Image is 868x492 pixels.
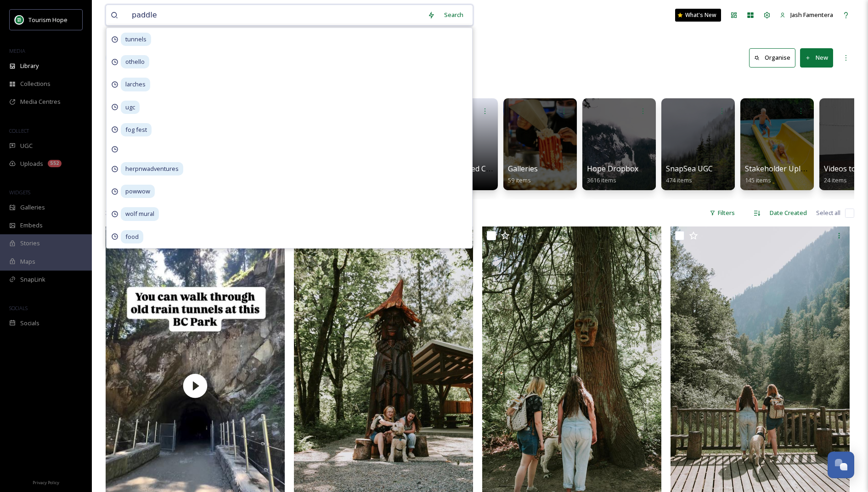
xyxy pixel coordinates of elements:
[121,101,140,114] span: ugc
[666,164,713,174] span: SnapSea UGC
[587,164,638,184] a: Hope Dropbox3616 items
[765,204,812,222] div: Date Created
[666,176,692,184] span: 474 items
[20,203,45,212] span: Galleries
[824,176,847,184] span: 24 items
[440,6,468,24] div: Search
[20,141,33,150] span: UGC
[20,97,61,106] span: Media Centres
[121,162,183,175] span: herpnwadventures
[790,11,833,19] span: Jash Famentera
[20,221,43,230] span: Embeds
[745,164,817,174] span: Stakeholder Uploads
[508,176,531,184] span: 59 items
[587,176,616,184] span: 3616 items
[9,47,25,54] span: MEDIA
[800,48,833,67] button: New
[28,16,68,24] span: Tourism Hope
[20,257,35,266] span: Maps
[15,15,24,24] img: logo.png
[127,5,423,25] input: Search your library
[745,164,817,184] a: Stakeholder Uploads145 items
[121,78,150,91] span: larches
[749,48,795,67] button: Organise
[20,79,51,88] span: Collections
[828,452,854,478] button: Open Chat
[816,209,840,217] span: Select all
[20,275,45,284] span: SnapLink
[587,164,638,174] span: Hope Dropbox
[9,189,30,196] span: WIDGETS
[9,305,28,311] span: SOCIALS
[121,33,151,46] span: tunnels
[33,476,59,487] a: Privacy Policy
[106,209,124,217] span: 39 file s
[675,9,721,22] a: What's New
[20,319,39,328] span: Socials
[745,176,771,184] span: 145 items
[508,164,538,174] span: Galleries
[508,164,538,184] a: Galleries59 items
[20,239,40,248] span: Stories
[705,204,739,222] div: Filters
[121,55,149,68] span: othello
[121,123,152,136] span: fog fest
[121,207,159,221] span: wolf mural
[48,160,62,167] div: 552
[121,185,155,198] span: powwow
[775,6,838,24] a: Jash Famentera
[20,62,39,70] span: Library
[121,230,143,243] span: food
[20,159,43,168] span: Uploads
[33,480,59,486] span: Privacy Policy
[666,164,713,184] a: SnapSea UGC474 items
[9,127,29,134] span: COLLECT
